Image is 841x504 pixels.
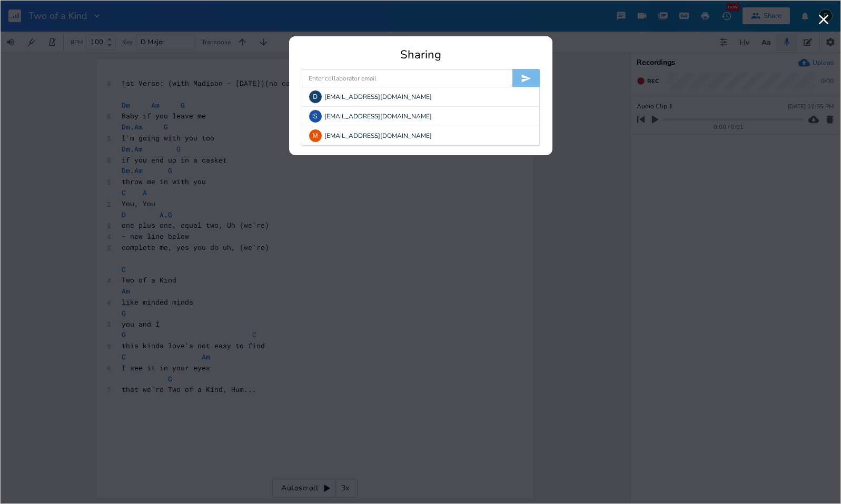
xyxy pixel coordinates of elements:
[302,87,539,106] div: [EMAIL_ADDRESS][DOMAIN_NAME]
[302,107,539,126] div: [EMAIL_ADDRESS][DOMAIN_NAME]
[302,126,539,145] div: [EMAIL_ADDRESS][DOMAIN_NAME]
[309,129,322,143] div: madisonlutz307
[309,109,322,123] div: sarahlsp331
[309,90,322,104] div: dds_7912
[302,69,512,88] input: Enter collaborator email
[302,49,540,61] div: Sharing
[512,69,540,88] button: Invite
